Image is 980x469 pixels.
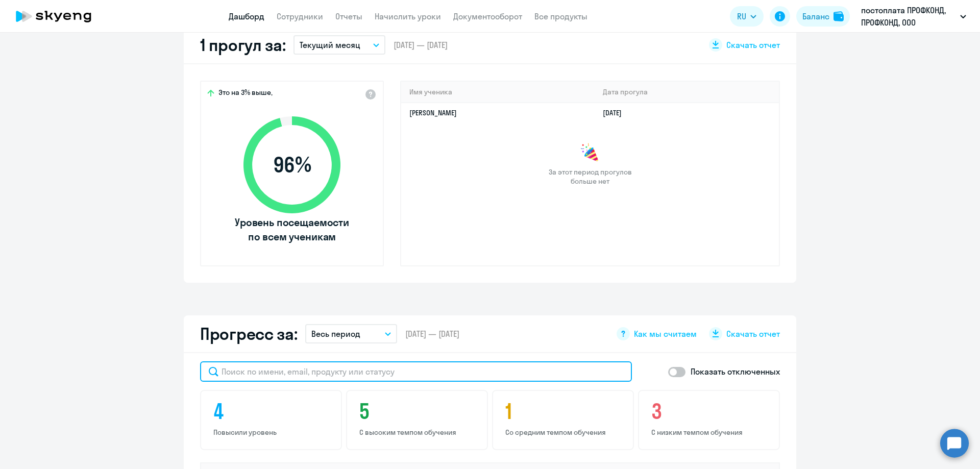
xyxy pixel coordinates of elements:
[359,399,478,424] h4: 5
[300,39,360,51] p: Текущий месяц
[233,153,351,177] span: 96 %
[634,328,697,339] span: Как мы считаем
[856,4,971,29] button: постоплата ПРОФКОНД, ПРОФКОНД, ООО
[730,6,764,27] button: RU
[218,88,273,100] span: Это на 3% выше,
[796,6,850,27] button: Балансbalance
[453,11,522,21] a: Документооборот
[691,365,780,378] p: Показать отключенных
[505,399,624,424] h4: 1
[651,399,770,424] h4: 3
[861,4,956,29] p: постоплата ПРОФКОНД, ПРОФКОНД, ООО
[505,428,624,437] p: Со средним темпом обучения
[277,11,323,21] a: Сотрудники
[394,39,448,51] span: [DATE] — [DATE]
[409,108,457,117] a: [PERSON_NAME]
[200,324,297,344] h2: Прогресс за:
[834,11,844,21] img: balance
[293,35,385,55] button: Текущий месяц
[335,11,362,21] a: Отчеты
[580,143,600,163] img: congrats
[305,324,397,343] button: Весь период
[401,82,595,103] th: Имя ученика
[200,361,632,382] input: Поиск по имени, email, продукту или статусу
[375,11,441,21] a: Начислить уроки
[726,328,780,339] span: Скачать отчет
[595,82,779,103] th: Дата прогула
[802,10,829,22] div: Баланс
[233,215,351,244] span: Уровень посещаемости по всем ученикам
[311,328,360,340] p: Весь период
[534,11,587,21] a: Все продукты
[737,10,746,22] span: RU
[229,11,264,21] a: Дашборд
[200,35,285,55] h2: 1 прогул за:
[405,328,459,339] span: [DATE] — [DATE]
[651,428,770,437] p: С низким темпом обучения
[726,39,780,51] span: Скачать отчет
[213,399,332,424] h4: 4
[359,428,478,437] p: С высоким темпом обучения
[547,167,633,186] span: За этот период прогулов больше нет
[603,108,630,117] a: [DATE]
[213,428,332,437] p: Повысили уровень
